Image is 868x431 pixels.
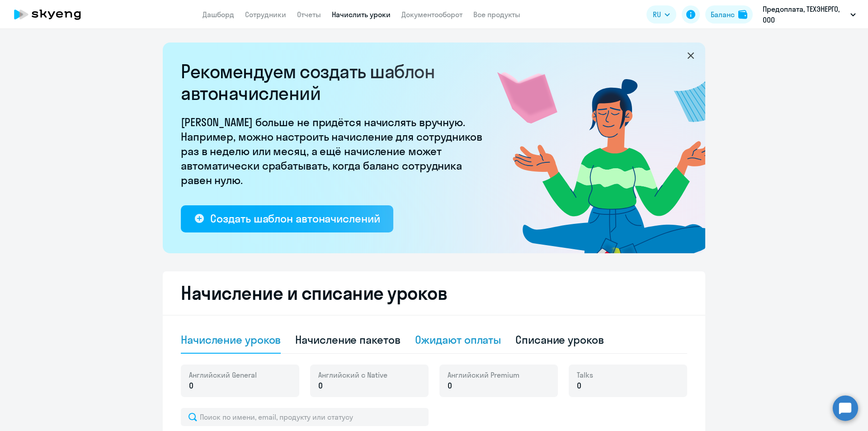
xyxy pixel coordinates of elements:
h2: Начисление и списание уроков [181,282,687,304]
span: Английский с Native [318,370,387,380]
button: Создать шаблон автоначислений [181,205,393,232]
div: Начисление пакетов [295,332,400,347]
div: Баланс [711,9,735,20]
span: 0 [577,380,581,392]
a: Документооборот [401,10,462,19]
span: 0 [189,380,193,392]
span: Talks [577,370,593,380]
img: balance [738,10,747,19]
a: Отчеты [297,10,321,19]
input: Поиск по имени, email, продукту или статусу [181,408,429,426]
div: Ожидают оплаты [415,332,501,347]
a: Дашборд [203,10,234,19]
h2: Рекомендуем создать шаблон автоначислений [181,61,488,104]
div: Начисление уроков [181,332,281,347]
span: 0 [318,380,323,392]
a: Начислить уроки [332,10,391,19]
span: RU [653,9,661,20]
span: Английский Premium [448,370,519,380]
p: Предоплата, ТЕХЭНЕРГО, ООО [763,4,847,25]
a: Сотрудники [245,10,286,19]
p: [PERSON_NAME] больше не придётся начислять вручную. Например, можно настроить начисление для сотр... [181,115,488,187]
button: Предоплата, ТЕХЭНЕРГО, ООО [758,4,860,25]
div: Списание уроков [515,332,604,347]
span: 0 [448,380,452,392]
button: RU [646,5,676,24]
div: Создать шаблон автоначислений [210,211,380,226]
span: Английский General [189,370,257,380]
a: Все продукты [473,10,520,19]
button: Балансbalance [705,5,753,24]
